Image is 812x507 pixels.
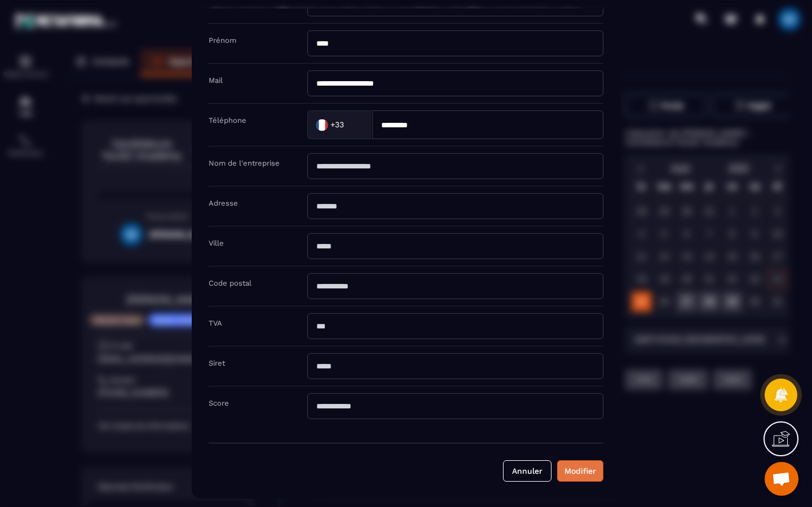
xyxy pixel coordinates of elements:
[311,114,333,136] img: Country Flag
[765,462,798,496] a: Ouvrir le chat
[209,399,229,407] label: Score
[209,159,280,167] label: Nom de l'entreprise
[209,36,236,45] label: Prénom
[346,117,360,134] input: Search for option
[557,460,603,482] button: Modifier
[209,239,224,247] label: Ville
[209,199,238,207] label: Adresse
[307,110,372,139] div: Search for option
[209,116,246,124] label: Téléphone
[503,460,551,482] button: Annuler
[209,279,251,287] label: Code postal
[209,319,222,327] label: TVA
[330,119,344,131] span: +33
[209,76,223,84] label: Mail
[209,359,225,367] label: Siret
